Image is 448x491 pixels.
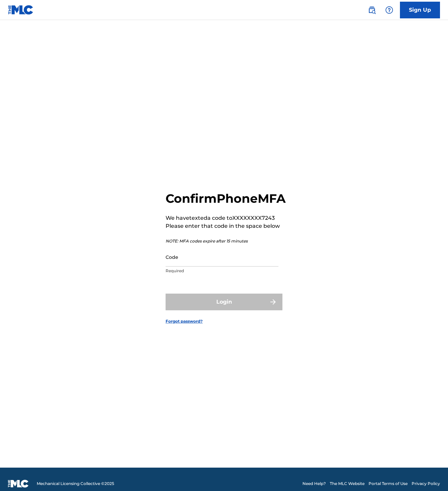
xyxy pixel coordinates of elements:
[166,318,203,324] a: Forgot password?
[8,5,34,15] img: MLC Logo
[166,191,286,206] h2: Confirm Phone MFA
[37,481,114,487] span: Mechanical Licensing Collective © 2025
[383,3,396,17] div: Help
[400,2,440,18] a: Sign Up
[166,238,286,244] p: NOTE: MFA codes expire after 15 minutes
[330,481,365,487] a: The MLC Website
[368,6,376,14] img: search
[302,481,326,487] a: Need Help?
[166,268,278,274] p: Required
[166,214,286,222] p: We have texted a code to XXXXXXXX7243
[369,481,408,487] a: Portal Terms of Use
[166,222,286,230] p: Please enter that code in the space below
[412,481,440,487] a: Privacy Policy
[8,480,29,488] img: logo
[385,6,393,14] img: help
[365,3,379,17] a: Public Search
